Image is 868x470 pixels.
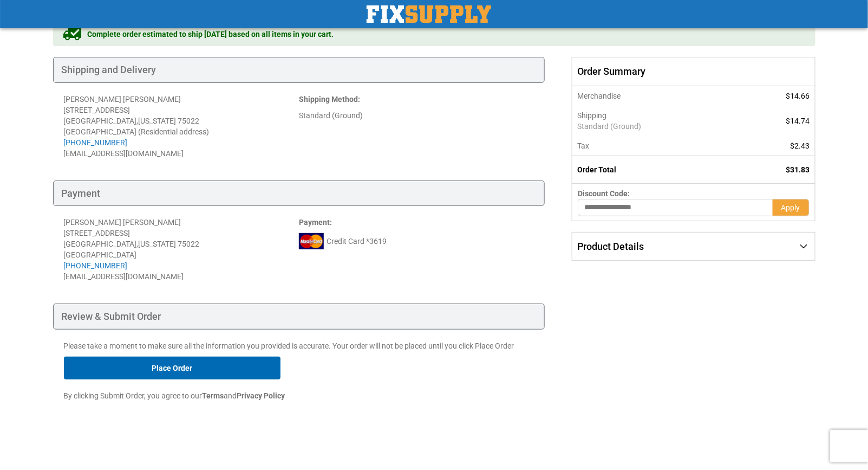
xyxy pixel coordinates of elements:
button: Place Order [64,357,280,379]
img: Fix Industrial Supply [367,5,491,23]
div: [PERSON_NAME] [PERSON_NAME] [STREET_ADDRESS] [GEOGRAPHIC_DATA] , 75022 [GEOGRAPHIC_DATA] [64,217,299,271]
a: [PHONE_NUMBER] [64,138,128,147]
span: [EMAIL_ADDRESS][DOMAIN_NAME] [64,272,184,281]
span: $2.43 [791,141,810,150]
div: Shipping and Delivery [53,57,545,83]
span: Payment [299,218,330,227]
span: Complete order estimated to ship [DATE] based on all items in your cart. [88,29,334,40]
img: mc.png [299,233,324,249]
a: store logo [367,5,491,23]
div: Review & Submit Order [53,304,545,330]
span: $31.83 [786,165,810,174]
p: Please take a moment to make sure all the information you provided is accurate. Your order will n... [64,340,534,351]
strong: : [299,95,360,104]
span: [US_STATE] [139,240,177,248]
span: Standard (Ground) [577,121,733,132]
span: Order Summary [572,57,815,86]
span: Discount Code: [578,189,630,198]
div: Payment [53,181,545,207]
span: $14.66 [786,92,810,100]
strong: : [299,218,332,227]
strong: Order Total [577,165,616,174]
strong: Terms [203,391,224,400]
address: [PERSON_NAME] [PERSON_NAME] [STREET_ADDRESS] [GEOGRAPHIC_DATA] , 75022 [GEOGRAPHIC_DATA] (Residen... [64,94,299,159]
span: Product Details [577,241,644,252]
a: [PHONE_NUMBER] [64,261,128,270]
div: Credit Card *3619 [299,233,534,249]
span: Shipping [577,111,606,120]
span: Shipping Method [299,95,358,104]
button: Apply [773,199,810,216]
th: Merchandise [572,86,739,106]
span: $14.74 [786,117,810,125]
span: [US_STATE] [139,117,177,125]
span: Apply [781,203,800,212]
strong: Privacy Policy [237,391,285,400]
span: [EMAIL_ADDRESS][DOMAIN_NAME] [64,149,184,158]
p: By clicking Submit Order, you agree to our and [64,390,534,401]
div: Standard (Ground) [299,110,534,121]
th: Tax [572,136,739,156]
